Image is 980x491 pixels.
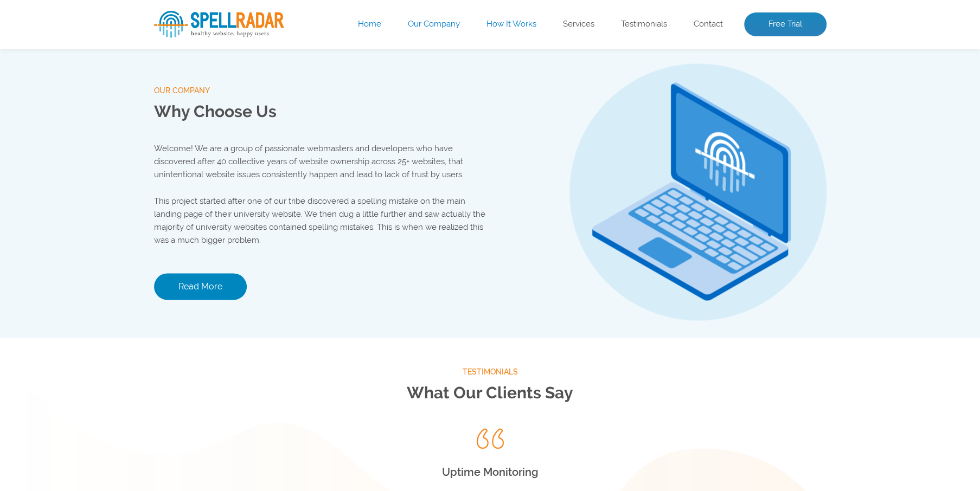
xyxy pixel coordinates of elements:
span: our company [154,84,490,98]
button: Scan Website [154,176,251,203]
a: Contact [694,19,723,30]
a: Our Company [408,19,460,30]
a: How It Works [486,19,536,30]
a: Read More [154,273,247,300]
a: Free Trial [744,12,827,36]
h1: Website Analysis [154,44,541,82]
img: SpellRadar [154,11,284,38]
a: Testimonials [621,19,667,30]
h2: Why Choose Us [154,98,490,126]
a: Services [563,19,594,30]
span: Free [154,44,222,82]
p: Enter your website’s URL to see spelling mistakes, broken links and more [154,93,541,127]
img: Free Webiste Analysis [558,35,827,219]
p: This project started after one of our tribe discovered a spelling mistake on the main landing pag... [154,195,490,247]
img: Free Webiste Analysis [560,62,777,72]
a: Home [358,19,381,30]
p: Welcome! We are a group of passionate webmasters and developers who have discovered after 40 coll... [154,142,490,181]
input: Enter Your URL [154,135,452,165]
